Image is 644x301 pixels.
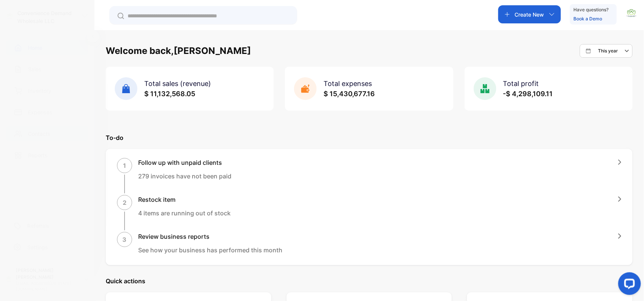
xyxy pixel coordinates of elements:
p: 3 [123,235,127,244]
p: 279 invoices have not been paid [138,172,231,181]
p: See how your business has performed this month [138,246,282,255]
iframe: LiveChat chat widget [612,269,644,301]
p: This year [598,48,618,54]
p: Sales [28,65,42,73]
p: Referrals [27,222,49,230]
p: Reports [28,151,48,159]
span: -$ 4,298,109.11 [503,90,553,98]
p: To-do [106,133,633,142]
span: $ 15,430,677.16 [324,90,375,98]
p: Have questions? [574,6,609,14]
span: Total expenses [324,80,372,88]
p: 4 items are running out of stock [138,209,231,218]
h1: Welcome back, [PERSON_NAME] [106,44,251,58]
button: This year [580,44,633,58]
p: 2 [123,198,126,207]
p: Convenience Demand Wholesale LLC [17,9,81,25]
span: Total sales (revenue) [144,80,211,88]
p: Settings [27,243,48,251]
p: Inventory [28,87,51,95]
p: [PERSON_NAME] [PERSON_NAME] [16,267,79,281]
h1: Follow up with unpaid clients [138,158,231,167]
img: avatar [626,8,637,19]
h1: Review business reports [138,232,282,241]
p: [EMAIL_ADDRESS][US_STATE][DOMAIN_NAME] [16,281,79,292]
img: profile [5,275,13,284]
p: Create New [515,11,544,18]
img: logo [6,12,14,20]
a: Book a Demo [574,16,602,21]
p: 1 [123,161,126,170]
p: Home [28,44,42,52]
p: Quick actions [106,276,633,286]
button: Create New [498,5,561,23]
span: Total profit [503,80,539,88]
p: Contacts [28,130,51,138]
span: $ 11,132,568.05 [144,90,195,98]
h1: Restock item [138,195,231,204]
p: Expenses [28,108,52,116]
button: avatar [626,5,637,23]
